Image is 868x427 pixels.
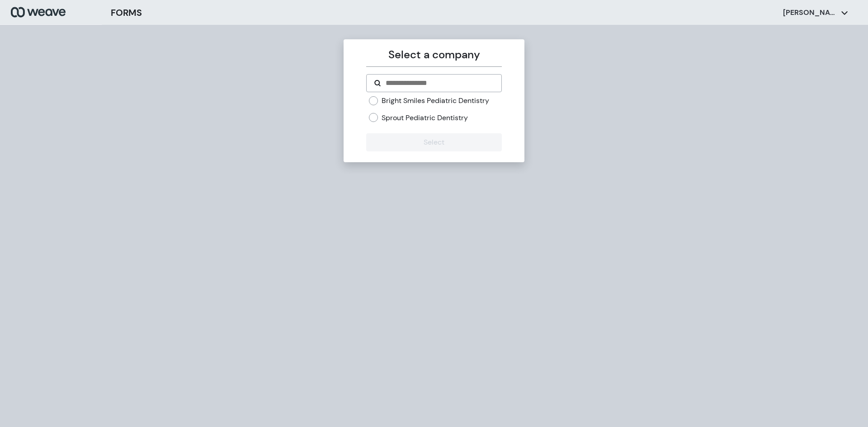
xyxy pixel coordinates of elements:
label: Sprout Pediatric Dentistry [382,113,468,123]
p: [PERSON_NAME] [783,8,837,18]
p: Select a company [366,47,501,63]
label: Bright Smiles Pediatric Dentistry [382,96,489,106]
h3: FORMS [111,6,142,19]
button: Select [366,133,501,151]
input: Search [385,78,494,89]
